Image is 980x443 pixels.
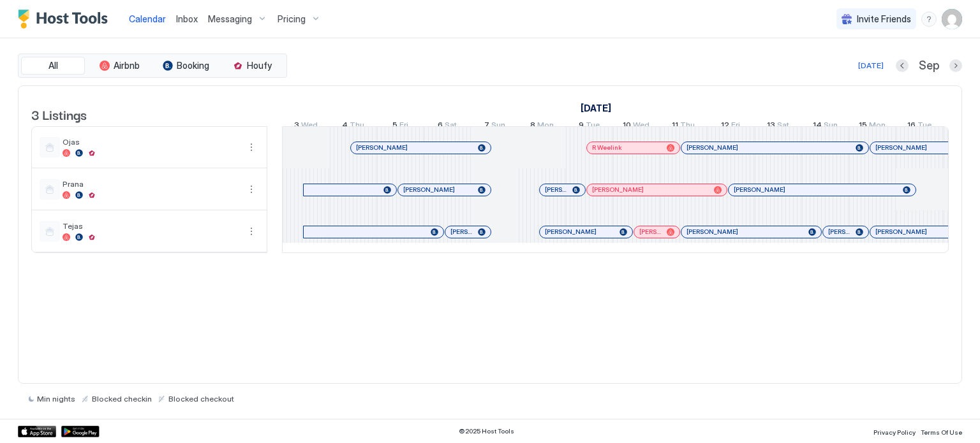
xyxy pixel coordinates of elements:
[61,426,100,437] a: Google Play Store
[824,120,838,133] span: Sun
[434,117,460,136] a: September 6, 2025
[18,426,56,437] a: App Store
[577,99,614,117] a: September 3, 2025
[63,137,239,147] span: Ojas
[856,117,889,136] a: September 15, 2025
[639,228,662,236] span: [PERSON_NAME]
[399,120,408,133] span: Fri
[168,394,234,403] span: Blocked checkout
[680,120,695,133] span: Thu
[579,120,584,133] span: 9
[208,13,252,25] span: Messaging
[291,117,321,136] a: September 3, 2025
[620,117,653,136] a: September 10, 2025
[403,185,455,194] span: [PERSON_NAME]
[176,13,198,24] span: Inbox
[278,13,306,25] span: Pricing
[828,228,850,236] span: [PERSON_NAME]
[907,120,916,133] span: 16
[810,117,841,136] a: September 14, 2025
[18,10,114,29] a: Host Tools Logo
[87,57,151,75] button: Airbnb
[114,60,140,71] span: Airbnb
[92,394,152,403] span: Blocked checkin
[445,120,457,133] span: Sat
[856,58,886,73] button: [DATE]
[869,120,886,133] span: Mon
[718,117,743,136] a: September 12, 2025
[858,60,884,71] div: [DATE]
[220,57,284,75] button: Houfy
[921,11,937,27] div: menu
[389,117,412,136] a: September 5, 2025
[491,120,505,133] span: Sun
[63,179,239,189] span: Prana
[687,228,738,236] span: [PERSON_NAME]
[244,224,259,239] div: menu
[669,117,698,136] a: September 11, 2025
[356,143,408,152] span: [PERSON_NAME]
[917,120,932,133] span: Tue
[37,394,75,403] span: Min nights
[18,54,287,78] div: tab-group
[244,182,259,197] button: More options
[48,60,58,71] span: All
[247,60,272,71] span: Houfy
[21,57,85,75] button: All
[392,120,397,133] span: 5
[592,143,622,152] span: R Weelink
[129,13,166,24] span: Calendar
[721,120,729,133] span: 12
[873,425,916,438] a: Privacy Policy
[244,140,259,155] div: menu
[545,185,567,194] span: [PERSON_NAME]
[586,120,600,133] span: Tue
[530,120,535,133] span: 8
[734,185,785,194] span: [PERSON_NAME]
[459,427,514,435] span: © 2025 Host Tools
[672,120,678,133] span: 11
[921,425,962,438] a: Terms Of Use
[545,228,597,236] span: [PERSON_NAME]
[339,117,367,136] a: September 4, 2025
[875,228,927,236] span: [PERSON_NAME]
[896,59,909,72] button: Previous month
[767,120,775,133] span: 13
[857,13,911,25] span: Invite Friends
[949,59,962,72] button: Next month
[873,428,916,436] span: Privacy Policy
[342,120,348,133] span: 4
[294,120,299,133] span: 3
[687,143,738,152] span: [PERSON_NAME]
[527,117,557,136] a: September 8, 2025
[537,120,554,133] span: Mon
[942,9,962,29] div: User profile
[575,117,603,136] a: September 9, 2025
[813,120,822,133] span: 14
[244,182,259,197] div: menu
[176,12,198,25] a: Inbox
[904,117,935,136] a: September 16, 2025
[481,117,509,136] a: September 7, 2025
[484,120,489,133] span: 7
[63,221,239,231] span: Tejas
[777,120,789,133] span: Sat
[731,120,740,133] span: Fri
[301,120,318,133] span: Wed
[859,120,867,133] span: 15
[31,105,87,124] span: 3 Listings
[244,140,259,155] button: More options
[177,60,209,71] span: Booking
[592,185,644,194] span: [PERSON_NAME]
[764,117,792,136] a: September 13, 2025
[244,224,259,239] button: More options
[623,120,631,133] span: 10
[875,143,927,152] span: [PERSON_NAME]
[633,120,650,133] span: Wed
[154,57,218,75] button: Booking
[438,120,443,133] span: 6
[450,228,473,236] span: [PERSON_NAME]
